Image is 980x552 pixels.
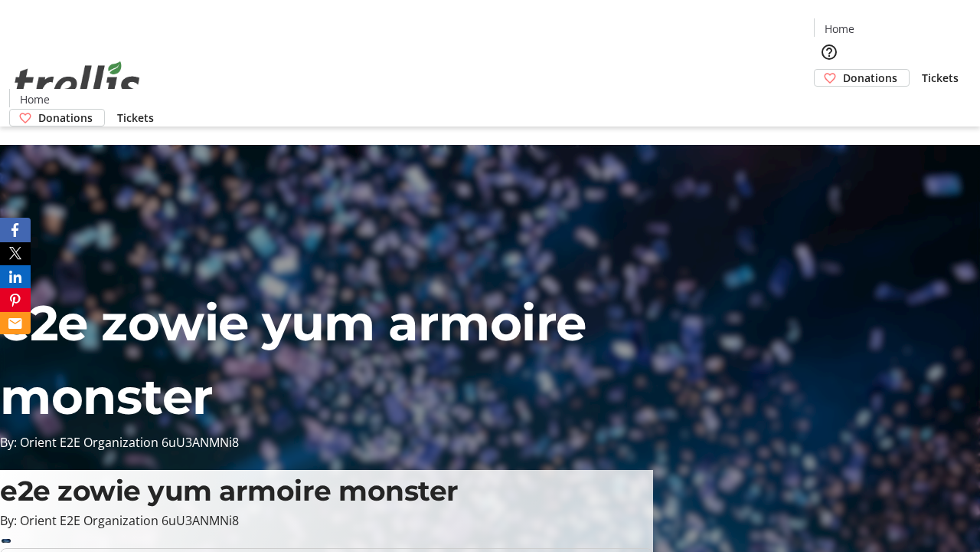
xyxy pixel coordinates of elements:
[815,21,864,37] a: Home
[814,69,910,87] a: Donations
[10,91,59,107] a: Home
[843,70,897,86] span: Donations
[910,70,971,86] a: Tickets
[9,44,145,121] img: Orient E2E Organization 6uU3ANMNi8's Logo
[117,110,154,126] span: Tickets
[922,70,959,86] span: Tickets
[825,21,854,37] span: Home
[9,109,105,127] a: Donations
[20,91,50,107] span: Home
[814,87,844,117] button: Cart
[38,110,93,126] span: Donations
[105,110,166,126] a: Tickets
[814,37,844,67] button: Help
